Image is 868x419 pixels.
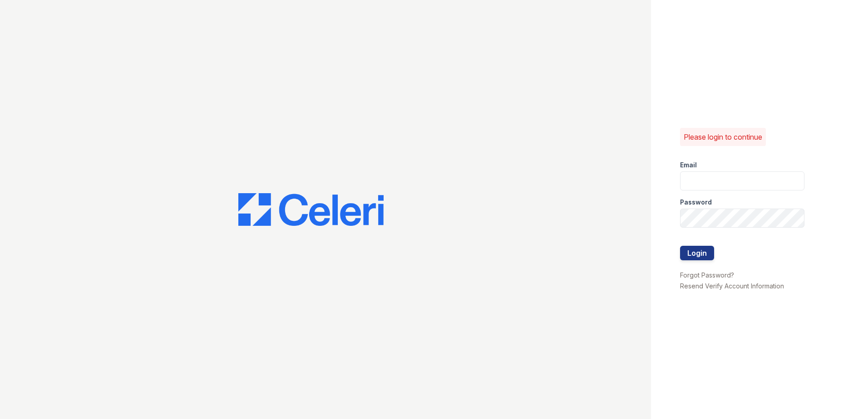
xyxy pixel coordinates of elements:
button: Login [680,246,714,260]
label: Email [680,161,697,170]
label: Password [680,198,712,207]
img: CE_Logo_Blue-a8612792a0a2168367f1c8372b55b34899dd931a85d93a1a3d3e32e68fde9ad4.png [238,193,384,226]
a: Forgot Password? [680,271,734,279]
a: Resend Verify Account Information [680,282,784,290]
p: Please login to continue [684,132,762,142]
